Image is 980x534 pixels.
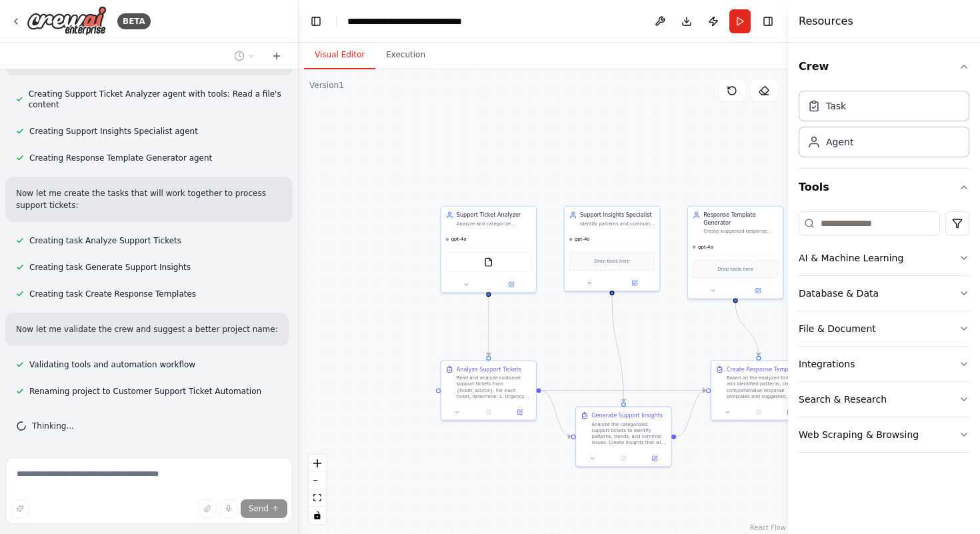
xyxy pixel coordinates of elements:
[799,347,969,381] button: Integrations
[32,421,74,431] span: Thinking...
[703,228,778,234] div: Create suggested response templates and solutions for frequently asked questions and common issue...
[799,357,855,371] div: Integrations
[711,360,807,421] div: Create Response TemplatesBased on the analyzed tickets and identified patterns, create comprehens...
[304,41,375,69] button: Visual Editor
[591,421,666,446] div: Analyze the categorized support tickets to identify patterns, trends, and common issues. Create i...
[727,375,801,399] div: Based on the analyzed tickets and identified patterns, create comprehensive response templates an...
[564,206,661,291] div: Support Insights SpecialistIdentify patterns and common issues across support tickets, analyze tr...
[799,311,969,346] button: File & Document
[307,12,325,31] button: Hide left sidebar
[29,89,282,110] span: Creating Support Ticket Analyzer agent with tools: Read a file's content
[641,454,668,463] button: Open in side panel
[507,407,533,417] button: Open in side panel
[29,359,195,370] span: Validating tools and automation workflow
[440,360,537,421] div: Analyze Support TicketsRead and analyze customer support tickets from {ticket_source}. For each t...
[440,206,537,293] div: Support Ticket AnalyzerAnalyze and categorize customer support tickets by urgency level (Critical...
[826,99,846,113] div: Task
[591,412,663,420] div: Generate Support Insights
[799,276,969,311] button: Database & Data
[485,297,493,356] g: Edge from 02cae3bb-e5c1-494c-8ed2-4fd9171a465d to 2c8b7400-3282-497a-80da-adb31b343cf4
[472,407,505,417] button: No output available
[457,365,521,373] div: Analyze Support Tickets
[607,454,640,463] button: No output available
[799,382,969,417] button: Search & Research
[29,262,191,273] span: Creating task Generate Support Insights
[29,235,181,246] span: Creating task Analyze Support Tickets
[613,278,656,287] button: Open in side panel
[541,387,707,395] g: Edge from 2c8b7400-3282-497a-80da-adb31b343cf4 to 498048bd-c2e7-4823-90dd-c7f3a1af03b9
[309,80,344,91] div: Version 1
[742,407,775,417] button: No output available
[777,407,803,417] button: Open in side panel
[727,365,801,373] div: Create Response Templates
[799,251,903,265] div: AI & Machine Learning
[799,48,969,85] button: Crew
[229,48,261,64] button: Switch to previous chat
[799,169,969,206] button: Tools
[717,265,753,273] span: Drop tools here
[11,499,29,518] button: Improve this prompt
[799,241,969,275] button: AI & Machine Learning
[608,295,627,402] g: Edge from c5fa1373-c76f-48de-bcdd-b8b607044850 to 5be9caaa-470f-4aa8-9d7e-c07d340400c8
[375,41,436,69] button: Execution
[27,6,107,36] img: Logo
[29,386,261,397] span: Renaming project to Customer Support Ticket Automation
[799,322,876,335] div: File & Document
[117,13,151,29] div: BETA
[489,280,533,289] button: Open in side panel
[29,126,198,137] span: Creating Support Insights Specialist agent
[687,206,784,299] div: Response Template GeneratorCreate suggested response templates and solutions for frequently asked...
[457,375,531,399] div: Read and analyze customer support tickets from {ticket_source}. For each ticket, determine: 1. Ur...
[309,472,326,489] button: zoom out
[457,211,531,219] div: Support Ticket Analyzer
[799,428,919,441] div: Web Scraping & Browsing
[241,499,287,518] button: Send
[457,221,531,227] div: Analyze and categorize customer support tickets by urgency level (Critical, High, Medium, Low) an...
[799,85,969,168] div: Crew
[29,289,196,299] span: Creating task Create Response Templates
[799,287,879,300] div: Database & Data
[799,206,969,463] div: Tools
[759,12,777,31] button: Hide right sidebar
[594,257,630,265] span: Drop tools here
[580,211,655,219] div: Support Insights Specialist
[799,417,969,452] button: Web Scraping & Browsing
[198,499,217,518] button: Upload files
[826,135,853,149] div: Agent
[266,48,287,64] button: Start a new chat
[698,244,713,250] span: gpt-4o
[575,407,672,467] div: Generate Support InsightsAnalyze the categorized support tickets to identify patterns, trends, an...
[347,15,497,28] nav: breadcrumb
[309,455,326,472] button: zoom in
[16,323,278,335] p: Now let me validate the crew and suggest a better project name:
[799,393,887,406] div: Search & Research
[575,236,590,242] span: gpt-4o
[16,187,282,211] p: Now let me create the tasks that will work together to process support tickets:
[703,211,778,227] div: Response Template Generator
[541,387,571,441] g: Edge from 2c8b7400-3282-497a-80da-adb31b343cf4 to 5be9caaa-470f-4aa8-9d7e-c07d340400c8
[736,286,779,295] button: Open in side panel
[451,236,467,242] span: gpt-4o
[731,303,762,356] g: Edge from c759eb39-18ef-4d01-af55-de144dbc2491 to 498048bd-c2e7-4823-90dd-c7f3a1af03b9
[750,524,786,531] a: React Flow attribution
[309,455,326,524] div: React Flow controls
[29,153,212,163] span: Creating Response Template Generator agent
[309,507,326,524] button: toggle interactivity
[580,221,655,227] div: Identify patterns and common issues across support tickets, analyze trends, and generate actionab...
[484,257,493,267] img: FileReadTool
[309,489,326,507] button: fit view
[219,499,238,518] button: Click to speak your automation idea
[676,387,706,441] g: Edge from 5be9caaa-470f-4aa8-9d7e-c07d340400c8 to 498048bd-c2e7-4823-90dd-c7f3a1af03b9
[249,503,269,514] span: Send
[799,13,853,29] h4: Resources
